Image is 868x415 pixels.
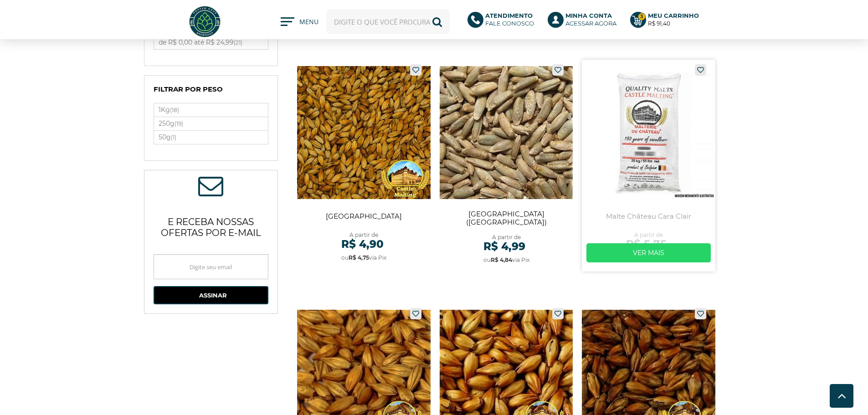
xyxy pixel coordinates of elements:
[154,205,268,245] p: e receba nossas ofertas por e-mail
[154,103,268,117] label: 1Kg
[565,12,612,19] b: Minha Conta
[154,131,268,144] a: 50g(1)
[467,12,539,32] a: AtendimentoFale conosco
[638,13,646,20] strong: 3
[440,60,573,272] a: Malte Château Rye (Centeio)
[326,9,450,34] input: Digite o que você procura
[648,12,699,19] b: Meu Carrinho
[485,12,534,27] p: Fale conosco
[234,39,242,46] small: (21)
[154,131,268,144] label: 50g
[299,17,317,31] span: MENU
[648,20,670,27] strong: R$ 91,40
[586,243,711,262] a: Ver mais
[548,12,621,32] a: Minha ContaAcessar agora
[154,36,268,49] a: de R$ 0,00 até R$ 24,99(21)
[175,120,183,127] small: (19)
[281,17,317,26] button: MENU
[154,254,268,279] input: Digite seu email
[154,117,268,130] label: 250g
[297,60,431,272] a: Malte Château Café Light
[485,12,533,19] b: Atendimento
[154,85,268,98] h4: Filtrar por Peso
[198,179,223,196] span: ASSINE NOSSA NEWSLETTER
[565,12,616,27] p: Acessar agora
[425,9,450,34] button: Buscar
[154,117,268,130] a: 250g(19)
[154,286,268,304] button: Assinar
[188,5,222,39] img: Hopfen Haus BrewShop
[154,36,268,49] label: de R$ 0,00 até R$ 24,99
[154,103,268,117] a: 1Kg(18)
[582,60,715,272] a: Malte Château Cara Clair
[170,107,179,113] small: (18)
[171,134,176,141] small: (1)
